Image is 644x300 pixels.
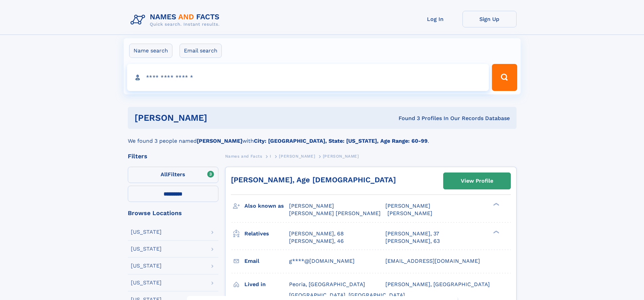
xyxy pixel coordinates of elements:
a: Log In [408,11,462,27]
a: [PERSON_NAME], Age [DEMOGRAPHIC_DATA] [231,176,396,184]
a: Sign Up [462,11,517,27]
b: City: [GEOGRAPHIC_DATA], State: [US_STATE], Age Range: 60-99 [254,138,428,144]
div: [US_STATE] [131,263,162,269]
span: Peoria, [GEOGRAPHIC_DATA] [289,281,365,287]
a: [PERSON_NAME], 68 [289,230,344,237]
span: [GEOGRAPHIC_DATA], [GEOGRAPHIC_DATA] [289,292,405,298]
label: Email search [180,44,222,58]
span: [PERSON_NAME] [385,203,430,209]
span: [PERSON_NAME] [387,210,432,216]
div: Browse Locations [128,210,218,216]
img: Logo Names and Facts [128,11,225,29]
span: I [270,154,271,159]
span: [PERSON_NAME], [GEOGRAPHIC_DATA] [385,281,490,287]
label: Filters [128,167,218,183]
div: [US_STATE] [131,229,162,235]
button: Search Button [492,64,517,91]
span: [PERSON_NAME] [323,154,359,159]
h3: Lived in [244,279,289,290]
span: [PERSON_NAME] [279,154,315,159]
b: [PERSON_NAME] [197,138,242,144]
div: View Profile [461,173,493,189]
a: [PERSON_NAME], 63 [385,237,440,245]
a: Names and Facts [225,152,262,160]
div: Found 3 Profiles In Our Records Database [303,115,510,122]
h3: Relatives [244,228,289,239]
div: [US_STATE] [131,246,162,252]
label: Name search [129,44,172,58]
h3: Also known as [244,200,289,212]
div: ❯ [492,230,500,234]
a: I [270,152,271,160]
h1: [PERSON_NAME] [135,114,303,122]
div: We found 3 people named with . [128,129,517,145]
h3: Email [244,255,289,267]
a: View Profile [444,173,510,189]
a: [PERSON_NAME], 37 [385,230,439,237]
span: [EMAIL_ADDRESS][DOMAIN_NAME] [385,258,480,264]
span: All [161,171,168,178]
input: search input [127,64,489,91]
div: [US_STATE] [131,280,162,285]
a: [PERSON_NAME], 46 [289,237,344,245]
span: [PERSON_NAME] [PERSON_NAME] [289,210,381,216]
div: ❯ [492,202,500,207]
a: [PERSON_NAME] [279,152,315,160]
div: Filters [128,153,218,159]
span: [PERSON_NAME] [289,203,334,209]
